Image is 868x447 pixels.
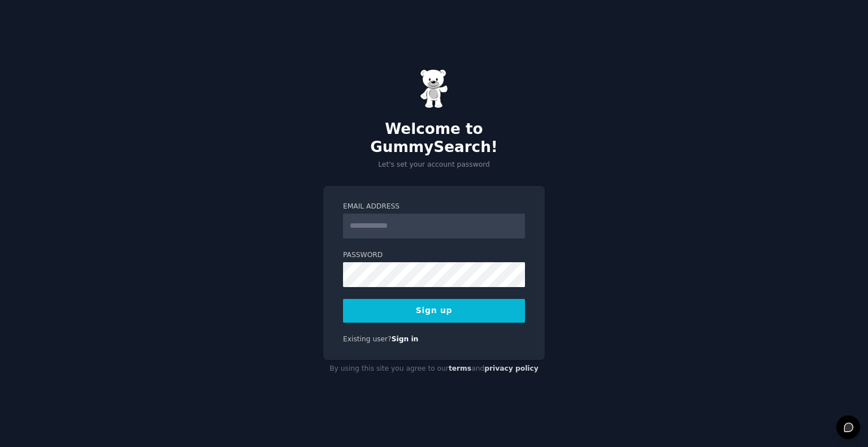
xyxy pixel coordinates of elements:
[343,250,525,261] label: Password
[484,364,539,372] a: privacy policy
[323,160,545,170] p: Let's set your account password
[420,69,448,109] img: Gummy Bear
[323,360,545,378] div: By using this site you agree to our and
[323,120,545,156] h2: Welcome to GummySearch!
[343,335,392,343] span: Existing user?
[343,299,525,323] button: Sign up
[343,202,525,212] label: Email Address
[449,364,471,372] a: terms
[392,335,419,343] a: Sign in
